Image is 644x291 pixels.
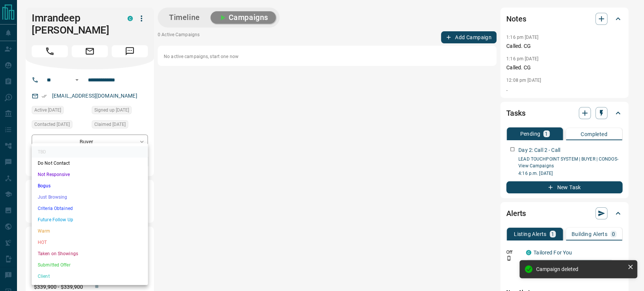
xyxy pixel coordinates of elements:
[32,248,148,259] li: Taken on Showings
[32,158,148,169] li: Do Not Contact
[32,225,148,237] li: Warm
[32,180,148,191] li: Bogus
[32,259,148,271] li: Submitted Offer
[32,191,148,203] li: Just Browsing
[32,271,148,282] li: Client
[32,169,148,180] li: Not Responsive
[536,266,624,272] div: Campaign deleted
[32,203,148,214] li: Criteria Obtained
[32,237,148,248] li: HOT
[32,214,148,225] li: Future Follow Up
